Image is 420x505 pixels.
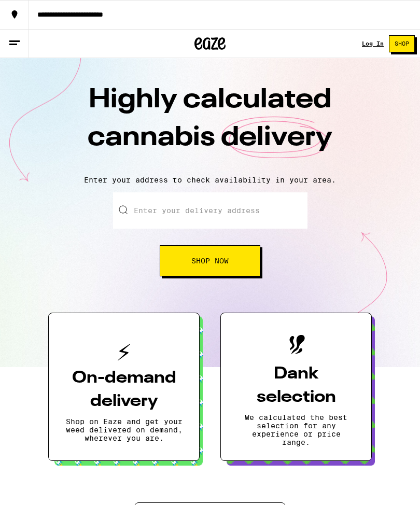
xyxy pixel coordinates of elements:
[65,367,183,413] h3: On-demand delivery
[362,40,384,47] div: Log In
[389,35,415,52] button: Shop
[65,417,183,442] p: Shop on Eaze and get your weed delivered on demand, wherever you are.
[160,245,260,276] button: Shop Now
[10,176,410,184] p: Enter your address to check availability in your area.
[237,362,355,409] h3: Dank selection
[113,192,307,229] input: Enter your delivery address
[395,41,409,47] span: Shop
[48,313,200,461] button: On-demand deliveryShop on Eaze and get your weed delivered on demand, wherever you are.
[29,81,391,167] h1: Highly calculated cannabis delivery
[220,313,372,461] button: Dank selectionWe calculated the best selection for any experience or price range.
[237,413,355,446] p: We calculated the best selection for any experience or price range.
[191,257,229,264] span: Shop Now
